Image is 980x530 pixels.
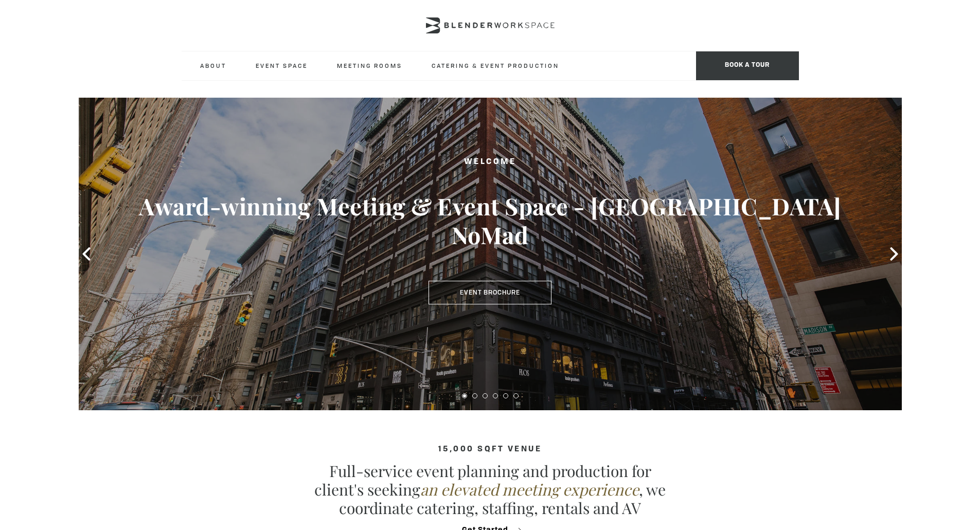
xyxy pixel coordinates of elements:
[696,51,799,80] span: Book a tour
[329,51,411,80] a: Meeting Rooms
[420,479,639,500] em: an elevated meeting experience
[247,51,316,80] a: Event Space
[423,51,567,80] a: Catering & Event Production
[310,462,670,517] p: Full-service event planning and production for client's seeking , we coordinate catering, staffin...
[192,51,235,80] a: About
[429,281,551,304] a: Event Brochure
[120,156,861,169] h2: Welcome
[929,481,980,530] iframe: Chat Widget
[120,192,861,249] h3: Award-winning Meeting & Event Space - [GEOGRAPHIC_DATA] NoMad
[182,445,799,454] h4: 15,000 sqft venue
